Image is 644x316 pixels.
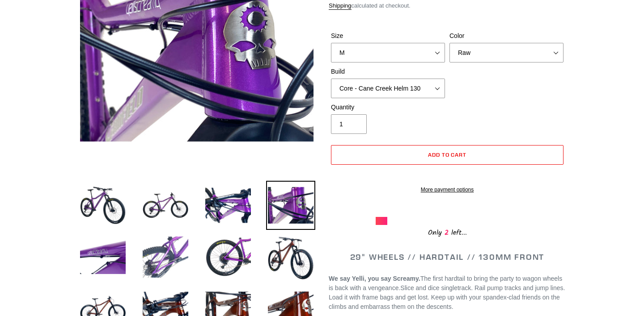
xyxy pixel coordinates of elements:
img: Load image into Gallery viewer, YELLI SCREAMY - Complete Bike [203,233,253,282]
img: Load image into Gallery viewer, YELLI SCREAMY - Complete Bike [203,181,253,230]
img: Load image into Gallery viewer, YELLI SCREAMY - Complete Bike [141,233,190,282]
button: Add to cart [331,145,563,165]
p: Slice and dice singletrack. Rail pump tracks and jump lines. Load it with frame bags and get lost... [329,274,566,312]
label: Quantity [331,103,445,112]
div: Only left... [376,225,519,239]
img: Load image into Gallery viewer, YELLI SCREAMY - Complete Bike [266,233,315,282]
a: More payment options [331,186,563,194]
label: Color [449,31,563,41]
span: 29" WHEELS // HARDTAIL // 130MM FRONT [350,252,545,262]
span: The first hardtail to bring the party to wagon wheels is back with a vengeance. [329,275,562,291]
img: Load image into Gallery viewer, YELLI SCREAMY - Complete Bike [78,181,127,230]
a: Shipping [329,2,352,10]
span: 2 [442,227,451,238]
img: Load image into Gallery viewer, YELLI SCREAMY - Complete Bike [78,233,127,282]
img: Load image into Gallery viewer, YELLI SCREAMY - Complete Bike [141,181,190,230]
label: Size [331,31,445,41]
span: Add to cart [428,151,467,158]
b: We say Yelli, you say Screamy. [329,275,420,282]
div: calculated at checkout. [329,1,566,10]
label: Build [331,67,445,76]
img: Load image into Gallery viewer, YELLI SCREAMY - Complete Bike [266,181,315,230]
